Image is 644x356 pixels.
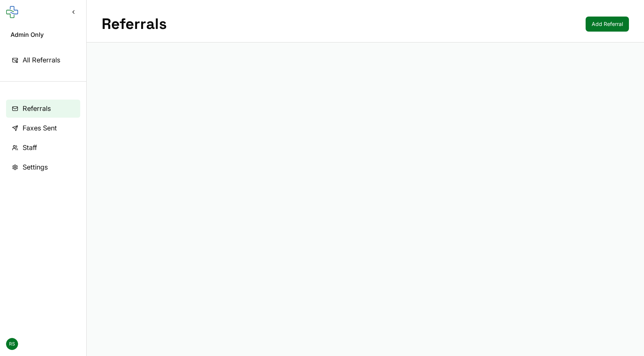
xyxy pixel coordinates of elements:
[23,55,60,65] span: All Referrals
[11,30,76,39] span: Admin Only
[6,139,80,157] a: Staff
[102,15,167,33] h1: Referrals
[23,142,37,153] span: Staff
[6,158,80,176] a: Settings
[586,17,629,32] a: Add Referral
[23,162,48,173] span: Settings
[23,123,57,133] span: Faxes Sent
[6,51,80,69] a: All Referrals
[67,5,80,19] button: Collapse sidebar
[6,119,80,137] a: Faxes Sent
[6,338,18,350] span: RS
[6,100,80,118] a: Referrals
[23,103,51,114] span: Referrals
